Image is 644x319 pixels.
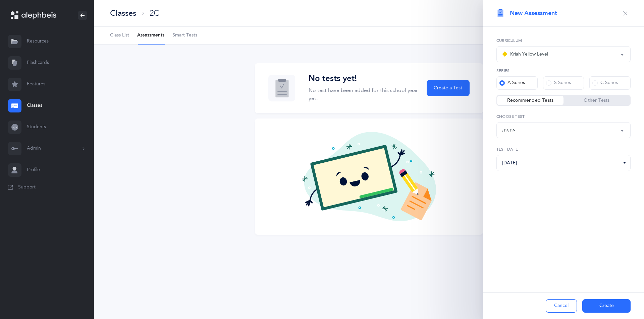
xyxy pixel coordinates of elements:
[592,80,618,86] div: C Series
[499,80,525,86] div: A Series
[496,68,631,74] label: Series
[496,146,631,152] label: Test date
[434,85,462,92] span: Create a Test
[427,80,470,96] button: Create a Test
[496,46,631,62] button: Kriah Yellow Level
[18,184,36,191] span: Support
[496,155,631,171] input: 03/04/2024
[150,8,159,19] div: 2C
[497,97,563,104] label: Recommended Tests
[502,50,548,58] div: Kriah Yellow Level
[496,113,631,119] label: Choose test
[309,86,419,102] p: No test have been added for this school year yet.
[502,127,516,134] div: אותיות
[110,32,129,39] span: Class List
[510,9,557,17] span: New Assessment
[546,80,571,86] div: S Series
[563,97,630,104] label: Other Tests
[172,32,197,39] span: Smart Tests
[546,299,577,313] button: Cancel
[110,8,136,19] div: Classes
[496,37,631,44] label: Curriculum
[309,74,419,84] h3: No tests yet!
[582,299,631,313] button: Create
[496,122,631,138] button: אותיות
